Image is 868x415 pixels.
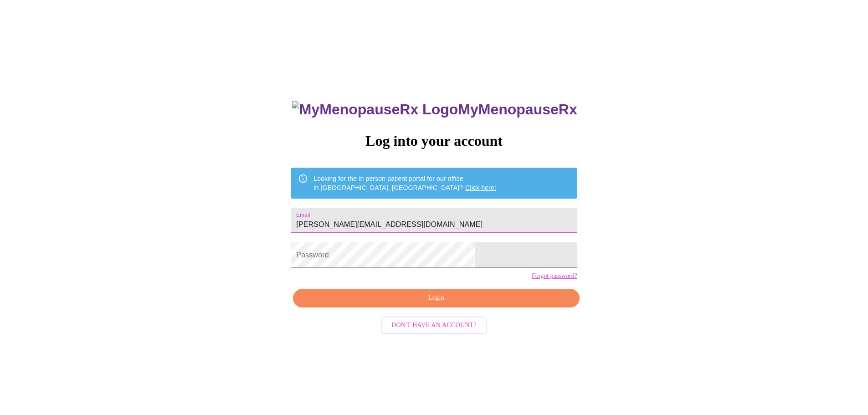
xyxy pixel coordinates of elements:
div: Looking for the in person patient portal for our office in [GEOGRAPHIC_DATA], [GEOGRAPHIC_DATA]? [313,170,496,196]
span: Don't have an account? [391,320,477,331]
h3: Log into your account [291,133,577,149]
button: Login [293,289,579,307]
h3: MyMenopauseRx [292,101,577,118]
button: Don't have an account? [381,317,487,334]
a: Click here! [465,184,496,191]
a: Forgot password? [532,272,577,280]
img: MyMenopauseRx Logo [292,101,458,118]
a: Don't have an account? [379,321,489,328]
span: Login [303,292,569,304]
